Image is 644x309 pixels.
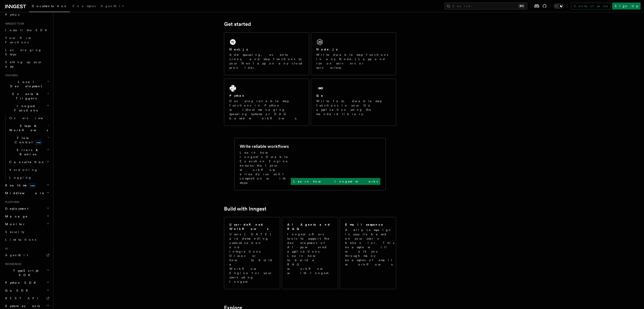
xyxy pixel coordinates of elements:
p: Write durable step functions in any Node.js app and run on servers or serverless. [316,53,391,70]
p: Inngest offers tools to support the development of AI-powered applications. Learn how to build a ... [287,232,333,275]
div: Inngest Functions [3,114,51,181]
h2: Python [229,94,245,98]
a: Examples [70,1,98,12]
a: Setting up your app [3,58,51,70]
button: Steps & Workflows [8,122,51,134]
span: System events [3,304,40,308]
button: Middleware [3,189,51,197]
h2: Email sequence [345,222,383,227]
p: Write fast, durable step functions in your Go application using the standard library. [316,99,391,116]
span: Steps & Workflows [8,124,48,132]
button: Search...⌘K [445,3,527,9]
a: Install the SDK [3,26,51,34]
a: AgentKit [98,1,126,12]
span: Versioning [9,168,38,172]
span: Manage [3,214,28,218]
a: Logging [8,174,51,181]
a: Email sequenceA drip campaign is usually based on your user's behavior. This example will walk yo... [340,217,396,289]
button: Realtimenew [3,181,51,189]
span: Platform [3,200,19,204]
p: Users [DATE] are demanding customization and integrations. Discover how to build a Workflow Engin... [229,232,275,284]
a: Get started [224,21,251,27]
a: REST API [3,294,51,302]
span: Install the SDK [5,28,50,32]
span: Events & Triggers [3,92,47,100]
a: Your first Functions [3,34,51,46]
span: AgentKit [5,253,28,257]
span: AgentKit [101,4,124,8]
h2: Next.js [229,47,248,51]
h2: Node.js [316,47,338,51]
span: Python [5,13,21,16]
button: Toggle dark mode [554,3,564,9]
a: Python [3,11,51,19]
button: Local Development [3,78,51,90]
p: Develop reliable step functions in Python without managing queueing systems or DAG based workflows. [229,99,304,120]
a: Contact sales [571,3,610,9]
a: Build with Inngest [224,206,266,212]
button: Errors & Retries [8,146,51,158]
button: Flow Controlnew [8,134,51,146]
a: Leveraging Steps [3,46,51,58]
p: Add queueing, events, crons, and step functions to your Next app on any cloud provider. [229,53,304,70]
a: GoWrite fast, durable step functions in your Go application using the standard library. [311,79,396,126]
a: AgentKit [3,251,51,259]
a: Node.jsWrite durable step functions in any Node.js app and run on servers or serverless. [311,32,396,75]
a: User-defined WorkflowsUsers [DATE] are demanding customization and integrations. Discover how to ... [224,217,280,289]
a: Sign Up [612,3,641,9]
span: Errors & Retries [8,148,47,156]
h2: User-defined Workflows [229,222,275,231]
button: Events & Triggers [3,90,51,102]
span: Limitations [5,238,36,241]
span: Leveraging Steps [5,48,42,56]
span: Inngest tour [3,22,24,25]
h2: Write reliable workflows [240,143,289,149]
span: new [29,183,36,188]
a: Limitations [3,236,51,243]
span: Middleware [3,191,44,195]
span: Overview [9,116,54,120]
span: Cancellation [8,160,45,164]
span: Security [5,230,24,234]
span: Your first Functions [5,36,31,44]
p: Learn how Inngest works [293,179,378,184]
span: Inngest Functions [3,104,46,112]
button: Manage [3,212,51,220]
span: Examples [73,4,96,8]
span: Documentation [32,4,67,8]
h2: AI Agents and RAG [287,222,333,231]
button: Cancellation [8,158,51,166]
span: Python SDK [3,281,39,285]
span: AI [3,247,8,250]
span: new [35,140,42,145]
a: Overview [8,114,51,122]
a: Security [3,228,51,236]
p: Learn how Inngest's Durable Execution Engine ensures that your workflow already run until complet... [240,150,291,185]
kbd: ⌘K [519,4,525,8]
span: Go SDK [3,288,31,293]
span: Logging [9,176,32,179]
span: Deployment [3,206,28,211]
span: Features [3,74,18,77]
h2: Go [316,94,324,98]
a: Learn how Inngest works [291,178,380,185]
span: REST API [5,297,42,300]
span: Realtime [3,183,36,187]
button: Inngest Functions [3,102,51,114]
a: AI Agents and RAGInngest offers tools to support the development of AI-powered applications. Lear... [282,217,338,289]
button: Python SDK [3,279,51,287]
span: Local Development [3,80,47,88]
span: TypeScript SDK [3,268,46,277]
span: Flow Control [8,136,47,144]
button: Monitor [3,220,51,228]
a: PythonDevelop reliable step functions in Python without managing queueing systems or DAG based wo... [224,79,309,126]
a: Documentation [29,1,70,12]
span: References [3,262,22,266]
p: A drip campaign is usually based on your user's behavior. This example will walk you through many... [345,228,396,267]
span: Setting up your app [5,60,42,68]
button: TypeScript SDK [3,267,51,279]
button: Go SDK [3,287,51,294]
a: Versioning [8,166,51,174]
span: Monitor [3,222,25,226]
a: Next.jsAdd queueing, events, crons, and step functions to your Next app on any cloud provider. [224,32,309,75]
